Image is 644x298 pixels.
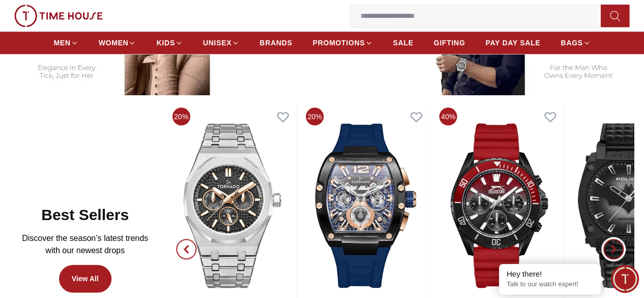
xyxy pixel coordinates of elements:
div: Chat Widget [611,265,639,293]
span: UNISEX [203,38,232,48]
a: GIFTING [434,34,465,52]
span: WOMEN [99,38,129,48]
div: Hey there! [507,269,593,279]
span: SALE [393,38,413,48]
span: BRANDS [260,38,292,48]
p: Talk to our watch expert! [507,280,593,289]
span: 20% [306,107,324,125]
a: SALE [393,34,413,52]
span: 40% [439,107,457,125]
a: View All [59,265,111,292]
span: BAGS [561,38,582,48]
a: BAGS [561,34,590,52]
a: BRANDS [260,34,292,52]
a: KIDS [156,34,182,52]
span: PAY DAY SALE [486,38,541,48]
a: WOMEN [99,34,136,52]
span: PROMOTIONS [313,38,365,48]
a: PAY DAY SALE [486,34,541,52]
a: UNISEX [203,34,239,52]
img: ... [14,5,103,27]
span: KIDS [156,38,175,48]
a: PROMOTIONS [313,34,373,52]
h2: Best Sellers [41,206,129,224]
span: MEN [53,38,70,48]
a: MEN [53,34,78,52]
p: Discover the season’s latest trends with our newest drops [18,232,152,257]
span: GIFTING [434,38,465,48]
